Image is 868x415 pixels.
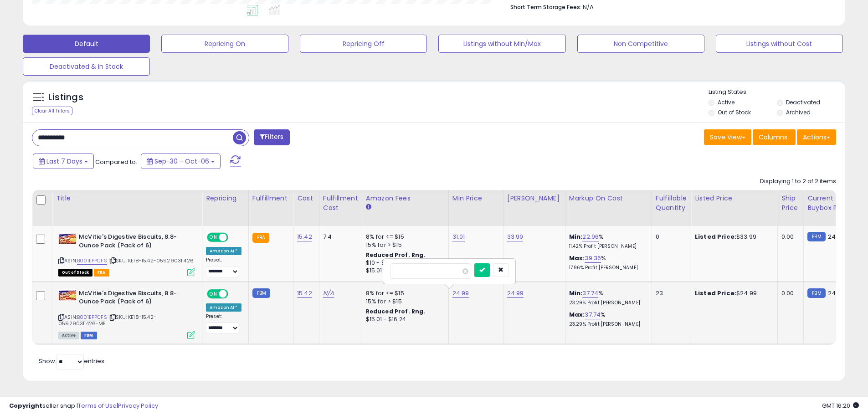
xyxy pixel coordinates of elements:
button: Save View [704,129,751,145]
div: Preset: [206,313,241,334]
a: Privacy Policy [118,401,158,410]
span: N/A [583,3,594,11]
span: Sep-30 - Oct-06 [154,157,209,166]
span: All listings that are currently out of stock and unavailable for purchase on Amazon [58,269,92,277]
a: N/A [323,289,334,298]
span: All listings currently available for purchase on Amazon [58,332,79,339]
small: FBM [807,232,825,241]
a: 22.96 [582,232,599,241]
button: Listings without Min/Max [438,35,565,53]
div: 23 [656,289,684,297]
b: Listed Price: [695,232,736,241]
button: Deactivated & In Stock [23,57,150,76]
p: 23.29% Profit [PERSON_NAME] [569,300,645,306]
div: 8% for <= $15 [366,233,442,241]
span: ON [208,290,219,297]
span: FBM [81,332,97,339]
a: 24.99 [507,289,524,298]
a: 24.99 [452,289,469,298]
a: 33.99 [507,232,524,241]
span: 24.99 [828,289,845,297]
label: Archived [786,108,811,116]
div: 0 [656,233,684,241]
div: Clear All Filters [32,107,72,115]
div: Listed Price [695,194,774,203]
div: $15.01 - $16.24 [366,267,442,275]
p: 23.29% Profit [PERSON_NAME] [569,321,645,328]
div: $15.01 - $16.24 [366,316,442,323]
h5: Listings [48,91,83,104]
b: Min: [569,289,583,297]
b: Max: [569,310,585,319]
div: % [569,233,645,250]
button: Repricing Off [300,35,427,53]
b: Max: [569,254,585,262]
span: FBA [94,269,109,277]
div: Cost [297,194,315,203]
button: Non Competitive [577,35,704,53]
a: 37.74 [582,289,598,298]
span: 24.99 [828,232,845,241]
div: Fulfillment Cost [323,194,358,213]
button: Sep-30 - Oct-06 [141,154,221,169]
div: Fulfillable Quantity [656,194,687,213]
span: Last 7 Days [46,157,82,166]
span: 2025-10-14 16:20 GMT [822,401,859,410]
div: 7.4 [323,233,355,241]
b: Min: [569,232,583,241]
p: 17.86% Profit [PERSON_NAME] [569,265,645,271]
label: Active [718,98,734,106]
span: Columns [759,133,787,142]
label: Deactivated [786,98,820,106]
a: 37.74 [585,310,601,319]
small: FBM [807,288,825,298]
div: 0.00 [781,289,796,297]
div: 0.00 [781,233,796,241]
div: 15% for > $15 [366,297,442,306]
div: Ship Price [781,194,800,213]
div: $24.99 [695,289,770,297]
div: Markup on Cost [569,194,648,203]
small: Amazon Fees. [366,203,371,211]
div: Amazon AI * [206,303,241,312]
img: 51xkuOkCyCL._SL40_.jpg [58,289,77,301]
span: | SKU: KE18-15.42-059290311426-MF [58,313,156,327]
b: Listed Price: [695,289,736,297]
div: $33.99 [695,233,770,241]
div: [PERSON_NAME] [507,194,561,203]
span: ON [208,234,219,241]
div: % [569,311,645,328]
p: Listing States: [709,88,845,97]
button: Actions [797,129,836,145]
div: Current Buybox Price [807,194,854,213]
div: 15% for > $15 [366,241,442,249]
b: Reduced Prof. Rng. [366,251,426,259]
button: Default [23,35,150,53]
label: Out of Stock [718,108,751,116]
button: Listings without Cost [716,35,843,53]
div: Repricing [206,194,245,203]
div: Amazon Fees [366,194,445,203]
div: Min Price [452,194,499,203]
span: Compared to: [95,158,137,166]
b: McVitie's Digestive Biscuits, 8.8-Ounce Pack (Pack of 6) [79,289,190,308]
a: B001EPPCFS [77,257,107,265]
b: McVitie's Digestive Biscuits, 8.8-Ounce Pack (Pack of 6) [79,233,190,252]
div: ASIN: [58,289,195,338]
div: Fulfillment [252,194,289,203]
div: % [569,254,645,271]
a: 31.01 [452,232,465,241]
div: ASIN: [58,233,195,275]
div: seller snap | | [9,402,158,410]
div: Displaying 1 to 2 of 2 items [760,177,836,186]
div: $10 - $10.83 [366,259,442,267]
th: The percentage added to the cost of goods (COGS) that forms the calculator for Min & Max prices. [565,190,652,226]
div: Title [56,194,198,203]
span: OFF [227,290,241,297]
a: B001EPPCFS [77,313,107,321]
strong: Copyright [9,401,42,410]
span: Show: entries [39,357,104,365]
a: Terms of Use [78,401,117,410]
div: Amazon AI * [206,247,241,255]
button: Repricing On [161,35,288,53]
